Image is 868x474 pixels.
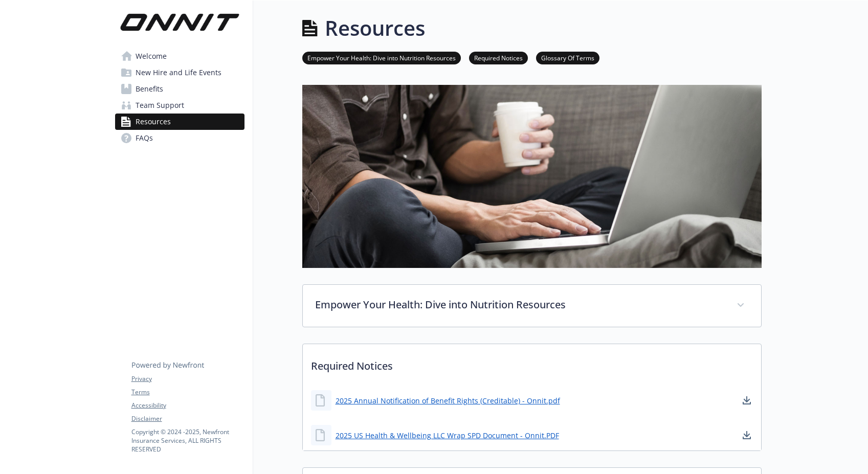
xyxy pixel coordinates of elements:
[302,85,762,268] img: resources page banner
[136,81,163,97] span: Benefits
[741,429,753,441] a: download document
[136,64,221,81] span: New Hire and Life Events
[131,414,244,423] a: Disclaimer
[303,285,761,327] div: Empower Your Health: Dive into Nutrition Resources
[136,114,171,130] span: Resources
[336,395,560,406] a: 2025 Annual Notification of Benefit Rights (Creditable) - Onnit.pdf
[302,53,461,62] a: Empower Your Health: Dive into Nutrition Resources
[315,297,724,312] p: Empower Your Health: Dive into Nutrition Resources
[131,427,244,454] p: Copyright © 2024 - 2025 , Newfront Insurance Services, ALL RIGHTS RESERVED
[131,374,244,383] a: Privacy
[115,97,244,114] a: Team Support
[136,130,153,146] span: FAQs
[131,401,244,410] a: Accessibility
[303,344,761,382] p: Required Notices
[325,13,425,43] h1: Resources
[469,53,528,62] a: Required Notices
[115,114,244,130] a: Resources
[136,97,184,114] span: Team Support
[115,81,244,97] a: Benefits
[536,53,599,62] a: Glossary Of Terms
[336,430,559,441] a: 2025 US Health & Wellbeing LLC Wrap SPD Document - Onnit.PDF
[136,48,167,64] span: Welcome
[131,388,244,397] a: Terms
[115,130,244,146] a: FAQs
[741,394,753,407] a: download document
[115,48,244,64] a: Welcome
[115,64,244,81] a: New Hire and Life Events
